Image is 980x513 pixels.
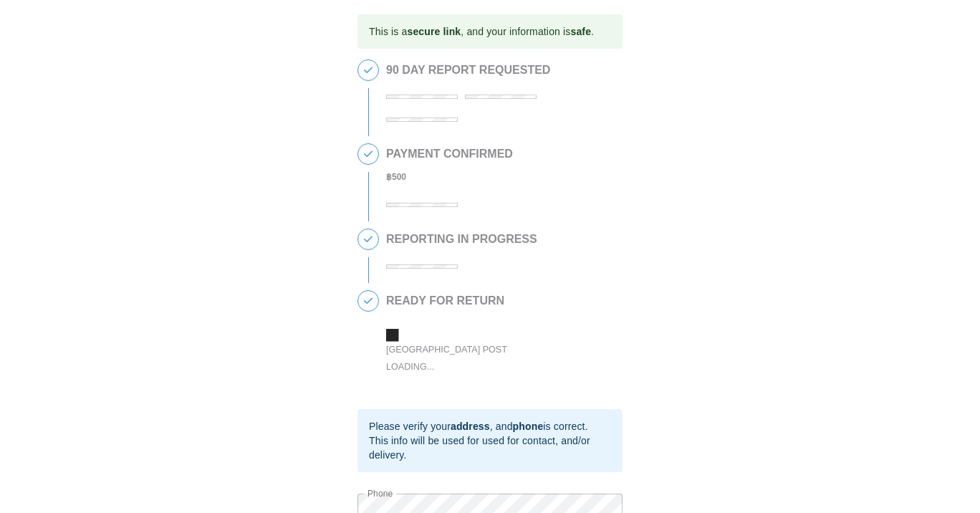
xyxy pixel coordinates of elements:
b: ฿ 500 [386,172,406,182]
h2: 90 DAY REPORT REQUESTED [386,64,615,77]
h2: READY FOR RETURN [386,294,601,307]
b: phone [513,421,544,432]
div: Please verify your , and is correct. [369,419,611,433]
span: 3 [358,229,378,249]
span: 1 [358,60,378,80]
b: safe [570,26,591,37]
b: secure link [407,26,461,37]
span: 4 [358,291,378,311]
b: address [451,421,490,432]
h2: REPORTING IN PROGRESS [386,233,537,246]
span: 2 [358,144,378,164]
div: [GEOGRAPHIC_DATA] Post Loading... [386,341,537,375]
h2: PAYMENT CONFIRMED [386,148,513,160]
div: This info will be used for used for contact, and/or delivery. [369,433,611,462]
div: This is a , and your information is . [369,19,594,44]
